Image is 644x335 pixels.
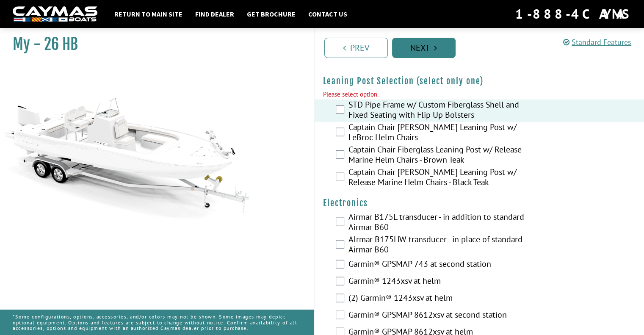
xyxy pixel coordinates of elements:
[323,198,636,208] h4: Electronics
[348,276,526,288] label: Garmin® 1243xsv at helm
[348,122,526,144] label: Captain Chair [PERSON_NAME] Leaning Post w/ LeBroc Helm Chairs
[515,5,631,23] div: 1-888-4CAYMAS
[243,8,300,19] a: Get Brochure
[348,212,526,234] label: Airmar B175L transducer - in addition to standard Airmar B60
[13,310,301,335] p: *Some configurations, options, accessories, and/or colors may not be shown. Some images may depic...
[304,8,351,19] a: Contact Us
[348,310,526,322] label: Garmin® GPSMAP 8612xsv at second station
[323,76,636,86] h4: Leaning Post Selection (select only one)
[13,6,97,22] img: white-logo-c9c8dbefe5ff5ceceb0f0178aa75bf4bb51f6bca0971e226c86eb53dfe498488.png
[324,38,388,58] a: Prev
[348,144,526,167] label: Captain Chair Fiberglass Leaning Post w/ Release Marine Helm Chairs - Brown Teak
[13,35,293,54] h1: My - 26 HB
[323,90,636,100] div: Please select option.
[348,259,526,271] label: Garmin® GPSMAP 743 at second station
[191,8,238,19] a: Find Dealer
[348,293,526,305] label: (2) Garmin® 1243xsv at helm
[348,167,526,189] label: Captain Chair [PERSON_NAME] Leaning Post w/ Release Marine Helm Chairs - Black Teak
[348,234,526,257] label: AIrmar B175HW transducer - in place of standard Airmar B60
[563,37,631,47] a: Standard Features
[392,38,456,58] a: Next
[348,100,526,122] label: STD Pipe Frame w/ Custom Fiberglass Shell and Fixed Seating with Flip Up Bolsters
[110,8,187,19] a: Return to main site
